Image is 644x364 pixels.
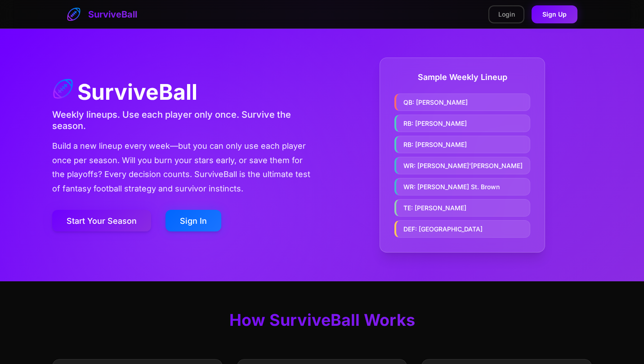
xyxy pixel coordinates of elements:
[165,210,221,231] a: Sign In
[394,93,530,111] div: QB: [PERSON_NAME]
[52,78,74,100] img: SurviveBall
[394,136,530,153] div: RB: [PERSON_NAME]
[52,139,311,195] p: Build a new lineup every week—but you can only use each player once per season. Will you burn you...
[52,310,592,330] h2: How SurviveBall Works
[52,109,311,132] span: Weekly lineups. Use each player only once. Survive the season.
[394,220,530,238] div: DEF: [GEOGRAPHIC_DATA]
[532,5,577,23] a: Sign Up
[52,210,151,231] a: Start Your Season
[67,7,81,22] img: SurviveBall
[394,157,530,174] div: WR: [PERSON_NAME]'[PERSON_NAME]
[394,199,530,217] div: TE: [PERSON_NAME]
[67,7,137,22] a: SurviveBall
[52,78,311,132] h1: SurviveBall
[394,115,530,132] div: RB: [PERSON_NAME]
[488,5,524,23] a: Login
[394,178,530,195] div: WR: [PERSON_NAME] St. Brown
[394,72,530,83] h3: Sample Weekly Lineup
